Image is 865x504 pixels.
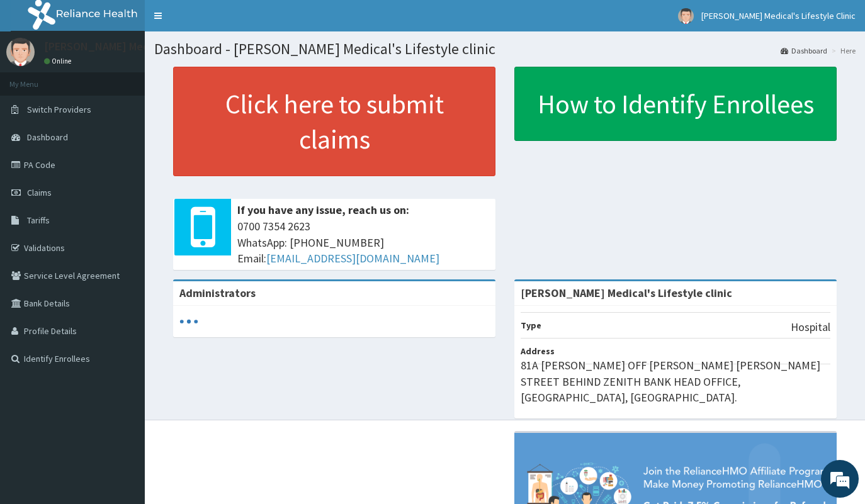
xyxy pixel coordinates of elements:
[179,312,198,331] svg: audio-loading
[27,104,91,115] span: Switch Providers
[27,132,68,143] span: Dashboard
[521,286,732,300] strong: [PERSON_NAME] Medical's Lifestyle clinic
[781,45,827,56] a: Dashboard
[521,357,830,406] p: 81A [PERSON_NAME] OFF [PERSON_NAME] [PERSON_NAME] STREET BEHIND ZENITH BANK HEAD OFFICE, [GEOGRAP...
[237,203,409,217] b: If you have any issue, reach us on:
[6,38,35,66] img: User Image
[27,187,52,198] span: Claims
[44,57,74,65] a: Online
[514,67,837,141] a: How to Identify Enrollees
[27,215,50,226] span: Tariffs
[154,41,856,57] h1: Dashboard - [PERSON_NAME] Medical's Lifestyle clinic
[266,251,439,266] a: [EMAIL_ADDRESS][DOMAIN_NAME]
[701,10,856,21] span: [PERSON_NAME] Medical's Lifestyle Clinic
[678,8,694,24] img: User Image
[791,319,830,335] p: Hospital
[173,67,495,176] a: Click here to submit claims
[179,286,256,300] b: Administrators
[828,45,856,56] li: Here
[237,218,489,267] span: 0700 7354 2623 WhatsApp: [PHONE_NUMBER] Email:
[521,320,541,331] b: Type
[521,345,555,357] b: Address
[44,41,250,52] p: [PERSON_NAME] Medical's Lifestyle Clinic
